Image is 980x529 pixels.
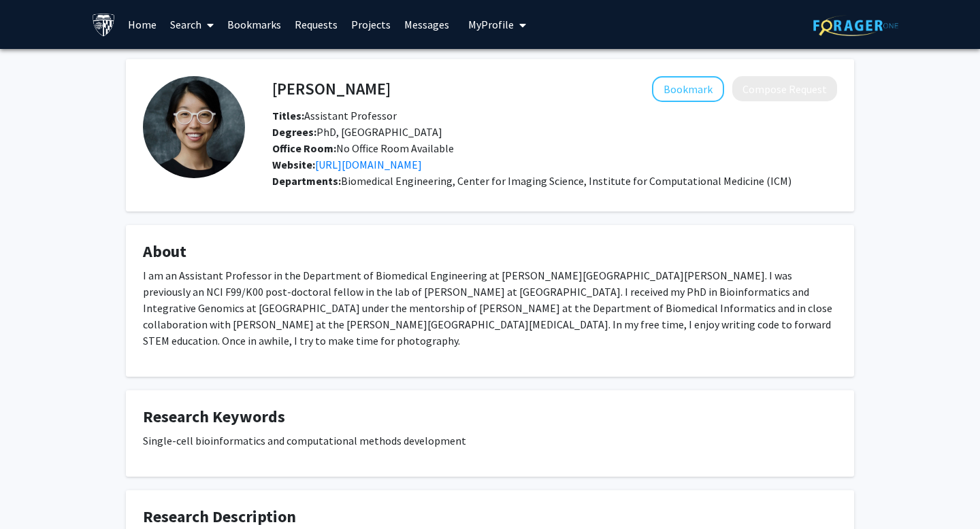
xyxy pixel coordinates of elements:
span: No Office Room Available [272,141,454,155]
a: Bookmarks [220,1,288,48]
a: Opens in a new tab [315,158,422,171]
p: I am an Assistant Professor in the Department of Biomedical Engineering at [PERSON_NAME][GEOGRAPH... [143,267,837,349]
img: Johns Hopkins University Logo [92,13,116,37]
a: Projects [344,1,397,48]
h4: About [143,242,837,262]
span: Biomedical Engineering, Center for Imaging Science, Institute for Computational Medicine (ICM) [341,174,791,188]
b: Departments: [272,174,341,188]
p: Single-cell bioinformatics and computational methods development [143,432,837,449]
a: Requests [288,1,344,48]
b: Degrees: [272,125,316,139]
button: Compose Request to Jean Fan [732,76,837,101]
span: Assistant Professor [272,109,397,122]
a: Messages [397,1,456,48]
iframe: Chat [922,468,970,519]
h4: [PERSON_NAME] [272,76,391,101]
img: Profile Picture [143,76,245,178]
b: Website: [272,158,315,171]
h4: Research Keywords [143,407,837,427]
h4: Research Description [143,507,837,527]
b: Office Room: [272,141,336,155]
a: Search [163,1,220,48]
span: PhD, [GEOGRAPHIC_DATA] [272,125,442,139]
span: My Profile [468,18,514,31]
b: Titles: [272,109,304,122]
button: Add Jean Fan to Bookmarks [652,76,724,102]
img: ForagerOne Logo [813,15,898,36]
a: Home [121,1,163,48]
